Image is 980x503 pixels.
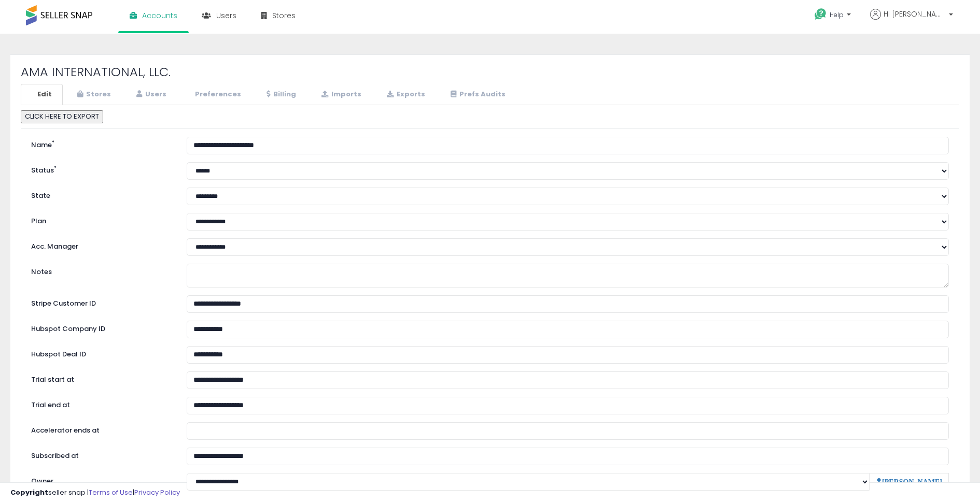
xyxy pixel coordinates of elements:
[23,213,179,226] label: Plan
[308,84,372,105] a: Imports
[64,84,122,105] a: Stores
[23,448,179,461] label: Subscribed at
[373,84,436,105] a: Exports
[21,110,103,123] button: CLICK HERE TO EXPORT
[876,478,942,485] a: [PERSON_NAME]
[437,84,516,105] a: Prefs Audits
[123,84,177,105] a: Users
[23,264,179,277] label: Notes
[10,488,180,498] div: seller snap | |
[884,9,946,19] span: Hi [PERSON_NAME]
[23,321,179,334] label: Hubspot Company ID
[10,487,48,497] strong: Copyright
[23,188,179,201] label: State
[216,10,236,21] span: Users
[272,10,296,21] span: Stores
[253,84,307,105] a: Billing
[31,477,53,486] label: Owner
[23,346,179,360] label: Hubspot Deal ID
[134,487,180,497] a: Privacy Policy
[814,8,827,21] i: Get Help
[23,371,179,385] label: Trial start at
[830,10,844,19] span: Help
[178,84,252,105] a: Preferences
[23,137,179,150] label: Name
[23,295,179,309] label: Stripe Customer ID
[142,10,177,21] span: Accounts
[23,397,179,410] label: Trial end at
[23,238,179,252] label: Acc. Manager
[89,487,133,497] a: Terms of Use
[21,65,959,79] h2: AMA INTERNATIONAL, LLC.
[23,422,179,436] label: Accelerator ends at
[870,9,953,32] a: Hi [PERSON_NAME]
[21,84,63,105] a: Edit
[23,162,179,176] label: Status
